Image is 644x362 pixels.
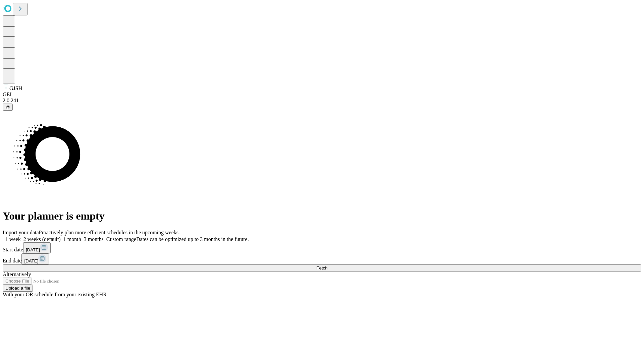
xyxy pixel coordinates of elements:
button: Fetch [3,264,641,271]
span: GJSH [9,85,22,91]
div: End date [3,253,641,264]
div: 2.0.241 [3,98,641,104]
span: Import your data [3,230,39,235]
span: 1 month [63,236,81,242]
button: @ [3,104,13,111]
span: Custom range [106,236,136,242]
h1: Your planner is empty [3,210,641,222]
span: 3 months [84,236,104,242]
span: [DATE] [26,247,40,252]
span: [DATE] [24,258,38,263]
div: GEI [3,92,641,98]
span: @ [5,105,10,110]
span: Fetch [316,265,327,270]
button: [DATE] [21,253,49,264]
span: Alternatively [3,271,31,277]
div: Start date [3,242,641,253]
button: Upload a file [3,285,33,292]
button: [DATE] [23,242,51,253]
span: 1 week [5,236,21,242]
span: Proactively plan more efficient schedules in the upcoming weeks. [39,230,180,235]
span: 2 weeks (default) [23,236,61,242]
span: Dates can be optimized up to 3 months in the future. [136,236,249,242]
span: With your OR schedule from your existing EHR [3,292,107,297]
